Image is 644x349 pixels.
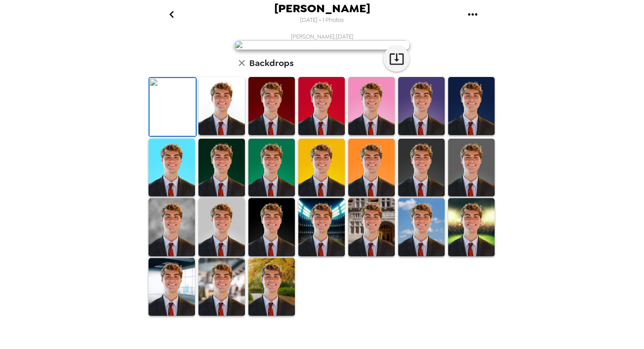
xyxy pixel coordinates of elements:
[291,33,354,40] span: [PERSON_NAME] , [DATE]
[274,3,370,14] span: [PERSON_NAME]
[249,56,294,70] h6: Backdrops
[149,78,196,136] img: Original
[300,14,344,26] span: [DATE] • 1 Photos
[234,40,410,50] img: user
